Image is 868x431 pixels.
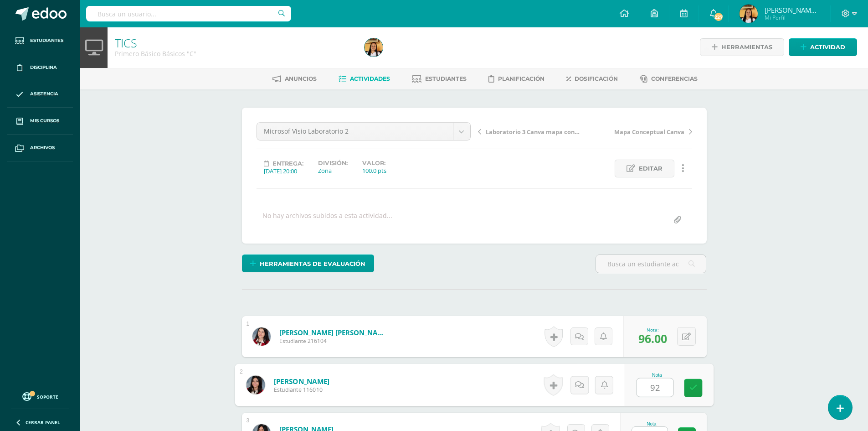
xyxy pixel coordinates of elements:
[350,75,390,82] span: Actividades
[638,327,667,333] div: Nota:
[7,27,73,54] a: Estudiantes
[362,166,386,175] div: 100.0 pts
[257,123,470,140] a: Microsof Visio Laboratorio 2
[636,373,678,378] div: Nota
[789,38,857,56] a: Actividad
[285,75,317,82] span: Anuncios
[37,394,58,400] span: Soporte
[115,36,354,49] h1: TICS
[252,327,271,346] img: 6e63f548a17819a8f7e4cd43010ba56b.png
[425,75,467,82] span: Estudiantes
[30,144,55,151] span: Archivos
[318,160,348,166] label: División:
[566,72,618,86] a: Dosificación
[260,255,365,272] span: Herramientas de evaluación
[575,75,618,82] span: Dosificación
[596,255,706,273] input: Busca un estudiante aquí...
[86,6,291,21] input: Busca un usuario...
[30,64,57,71] span: Disciplina
[26,419,60,426] span: Cerrar panel
[272,160,303,167] span: Entrega:
[7,135,73,161] a: Archivos
[279,337,389,345] span: Estudiante 216104
[365,38,383,57] img: c517f0cd6759b2ea1094bfa833b65fc4.png
[11,390,69,402] a: Soporte
[651,75,698,82] span: Conferencias
[7,108,73,135] a: Mis cursos
[488,72,544,86] a: Planificación
[7,54,73,81] a: Disciplina
[242,254,374,272] a: Herramientas de evaluación
[585,127,692,136] a: Mapa Conceptual Canva
[637,379,673,397] input: 0-100.0
[632,421,672,426] div: Nota
[639,160,663,177] span: Editar
[279,328,389,337] a: [PERSON_NAME] [PERSON_NAME]
[339,72,390,86] a: Actividades
[638,331,667,346] span: 96.00
[262,211,392,229] div: No hay archivos subidos a esta actividad...
[7,81,73,108] a: Asistencia
[115,35,137,51] a: TICS
[272,72,317,86] a: Anuncios
[498,75,544,82] span: Planificación
[264,123,446,140] span: Microsof Visio Laboratorio 2
[478,127,585,136] a: Laboratorio 3 Canva mapa conceptual
[318,166,348,175] div: Zona
[810,39,845,56] span: Actividad
[740,5,758,23] img: c517f0cd6759b2ea1094bfa833b65fc4.png
[362,160,386,166] label: Valor:
[714,12,724,22] span: 227
[486,128,582,136] span: Laboratorio 3 Canva mapa conceptual
[721,39,772,56] span: Herramientas
[412,72,467,86] a: Estudiantes
[614,128,684,136] span: Mapa Conceptual Canva
[273,386,329,394] span: Estudiante 116010
[273,376,329,386] a: [PERSON_NAME]
[765,14,819,21] span: Mi Perfil
[30,90,58,98] span: Asistencia
[264,167,303,175] div: [DATE] 20:00
[640,72,698,86] a: Conferencias
[765,5,819,15] span: [PERSON_NAME][US_STATE]
[115,49,354,58] div: Primero Básico Básicos 'C'
[30,117,59,125] span: Mis cursos
[700,38,784,56] a: Herramientas
[246,375,265,394] img: 4ca1522ed7c87726375a3b30711db035.png
[30,37,63,44] span: Estudiantes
